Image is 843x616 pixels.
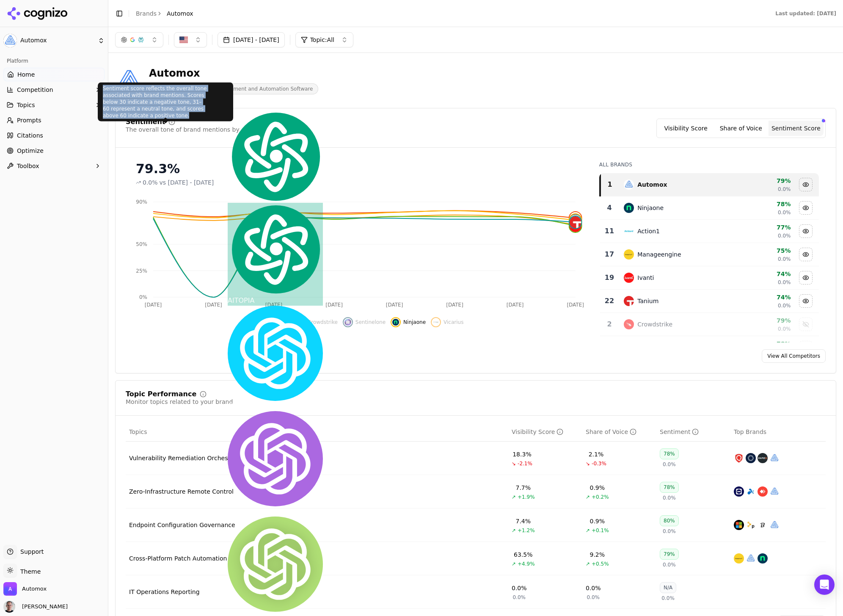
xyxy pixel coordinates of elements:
span: +0.5% [592,561,609,567]
span: Toolbox [17,162,39,170]
a: IT Operations Reporting [129,588,200,596]
button: Open user button [3,601,68,613]
img: rapid7 [758,453,768,463]
tspan: 25% [136,268,147,274]
div: 78% [660,482,679,493]
img: automox [769,453,780,463]
div: Sentiment [126,119,165,125]
tspan: [DATE] [507,302,524,308]
div: GPT-4o [228,411,323,517]
div: Endpoint Configuration Governance [129,521,235,529]
div: Tanium [637,297,658,305]
tspan: 0% [139,294,147,300]
span: vs [DATE] - [DATE] [160,178,214,187]
div: 7.7% [516,483,531,492]
span: 0.0% [778,302,791,309]
span: +0.1% [592,527,609,534]
tr: 2crowdstrikeCrowdstrike79%0.0%Show crowdstrike data [600,313,819,336]
span: Topic: All [310,36,334,44]
div: Topic Performance [126,391,196,398]
tspan: [DATE] [145,302,162,308]
img: action1 [570,215,581,227]
div: 1 [604,180,616,190]
div: 79% [660,549,679,560]
div: The overall tone of brand mentions by AI. [126,125,249,134]
a: Citations [3,129,105,142]
span: Support [17,547,44,556]
th: Topics [126,423,508,442]
tr: 4ninjaoneNinjaone78%0.0%Hide ninjaone data [600,196,819,220]
div: 79% [734,316,791,325]
a: Prompts [3,113,105,127]
img: ivanti [624,273,634,283]
img: automox [624,180,634,190]
tspan: [DATE] [446,302,463,308]
div: 0.0% [512,584,527,592]
img: US [179,36,188,44]
span: 0.0% [778,256,791,262]
span: Top Brands [734,428,766,436]
div: 63.5% [514,550,532,559]
span: ↘ [586,460,590,467]
div: 75% [734,246,791,255]
tspan: [DATE] [567,302,584,308]
div: Ninjaone [637,204,664,212]
img: teamviewer [734,486,744,497]
button: Hide ninjaone data [799,201,813,215]
img: automox [570,212,581,224]
img: microsoft [734,520,744,530]
span: 0.0% [663,528,676,535]
div: 0.9% [590,517,605,525]
span: 0.0% [513,594,526,601]
div: 11 [603,226,616,236]
img: action1 [624,226,634,236]
img: tanium [570,216,581,228]
div: 18.3% [512,450,531,459]
nav: breadcrumb [136,9,193,18]
div: 79.3% [136,161,582,177]
div: Action1 [637,227,660,235]
span: +4.9% [518,561,535,567]
div: 78% [660,448,679,459]
div: 78% [734,340,791,348]
div: Monitor topics related to your brand [126,398,233,406]
div: Data table [126,423,826,609]
div: Vulnerability Remediation Orchestration [129,454,248,462]
span: +0.2% [592,494,609,500]
img: ivanti [570,220,581,232]
div: Platform [3,54,105,68]
div: 7.4% [516,517,531,525]
img: automox [746,553,756,564]
span: ↗ [512,494,516,500]
tspan: 90% [136,199,147,205]
div: Visibility Score [512,428,563,436]
img: manageengine [734,553,744,564]
div: Automox [637,180,667,189]
div: 80% [660,515,679,526]
button: Open organization switcher [3,582,47,596]
div: Cross-Platform Patch Automation [129,554,227,563]
img: Automox [3,34,17,47]
span: Automox [167,9,193,18]
button: Share of Voice [714,121,769,136]
span: +1.9% [518,494,535,500]
span: Citations [17,131,43,140]
span: -0.3% [592,460,606,467]
span: Optimize [17,146,44,155]
button: Show sentinelone data [799,341,813,354]
span: 0.0% [778,326,791,332]
button: Visibility Score [658,121,714,136]
span: ↘ [512,460,516,467]
span: Ninjaone [403,319,426,326]
tr: 17manageengineManageengine75%0.0%Hide manageengine data [600,243,819,266]
img: manageengine [624,249,634,260]
a: View All Competitors [762,349,826,363]
img: Automox [115,67,142,94]
div: 19 [603,273,616,283]
span: ↗ [586,527,590,534]
div: GPT-4o Mini [228,306,323,411]
button: Hide tanium data [799,294,813,308]
div: Automox [149,66,318,80]
img: puppet [746,520,756,530]
tr: 1automoxAutomox79%0.0%Hide automox data [600,173,819,196]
